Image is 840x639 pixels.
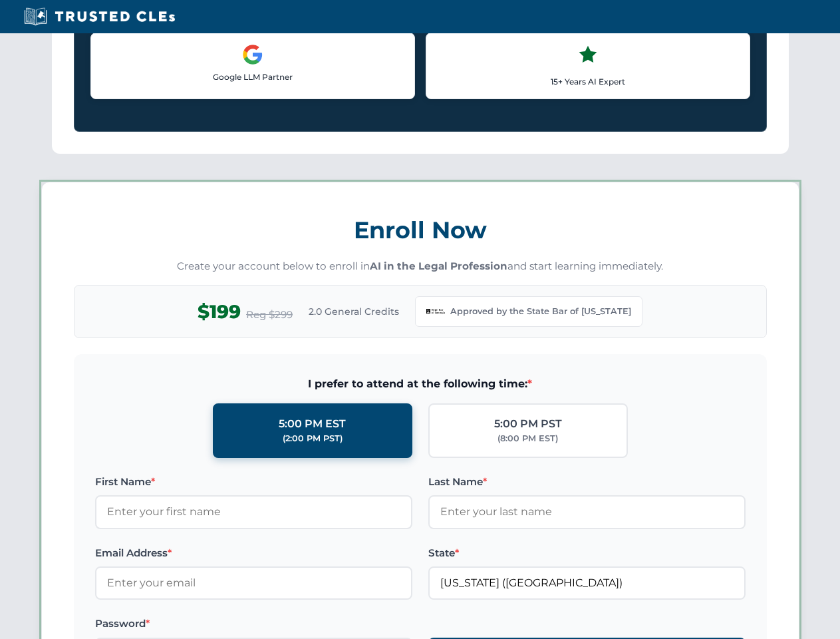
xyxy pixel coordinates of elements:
label: First Name [95,474,412,490]
img: Trusted CLEs [20,7,179,27]
span: Approved by the State Bar of [US_STATE] [450,305,631,318]
h3: Enroll Now [74,209,767,251]
label: Password [95,616,412,632]
div: 5:00 PM PST [494,415,562,433]
label: Last Name [428,474,746,490]
span: $199 [198,297,241,327]
img: Georgia Bar [426,302,445,321]
div: 5:00 PM EST [279,415,346,433]
div: (2:00 PM PST) [283,432,343,445]
label: Email Address [95,545,412,561]
input: Georgia (GA) [428,566,746,600]
p: Google LLM Partner [102,71,404,83]
span: I prefer to attend at the following time: [95,375,746,393]
div: (8:00 PM EST) [497,432,558,445]
input: Enter your last name [428,495,746,529]
span: Reg $299 [246,307,293,323]
img: Google [242,44,263,65]
span: 2.0 General Credits [309,304,399,319]
p: 15+ Years AI Expert [437,75,739,88]
label: State [428,545,746,561]
p: Create your account below to enroll in and start learning immediately. [74,259,767,274]
input: Enter your first name [95,495,412,529]
strong: AI in the Legal Profession [370,260,507,272]
input: Enter your email [95,566,412,600]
